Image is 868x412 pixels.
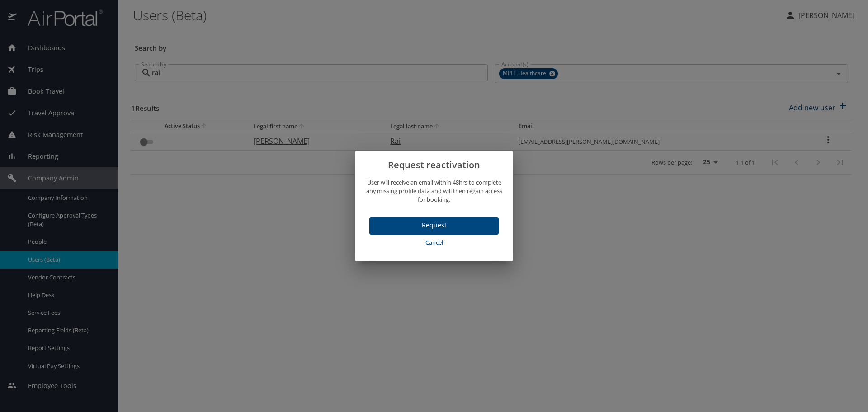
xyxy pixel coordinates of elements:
p: User will receive an email within 48hrs to complete any missing profile data and will then regain... [366,178,502,204]
h2: Request reactivation [366,158,502,172]
button: Cancel [369,235,499,251]
span: Cancel [373,237,495,248]
button: Request [369,217,499,235]
span: Request [377,220,491,231]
